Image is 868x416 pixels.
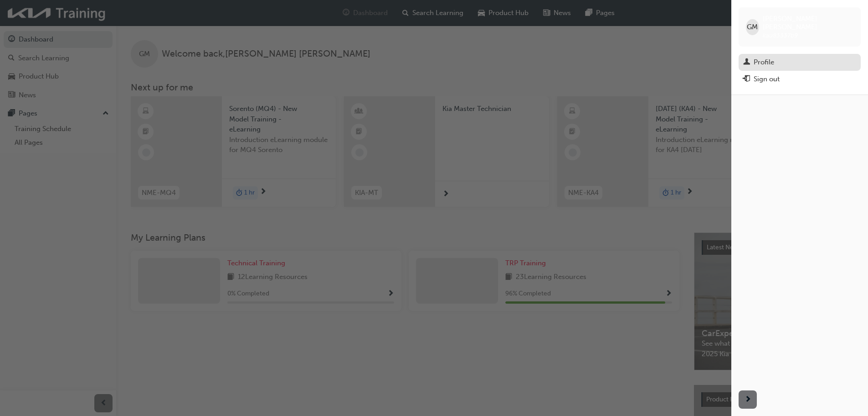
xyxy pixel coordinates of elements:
span: kau83337b9 [763,32,798,39]
div: Profile [754,57,774,68]
span: next-icon [745,394,751,405]
span: exit-icon [743,75,750,84]
div: Sign out [754,74,780,84]
a: Profile [739,54,861,71]
span: GM [747,22,758,32]
button: Sign out [739,71,861,88]
span: man-icon [743,58,750,67]
span: [PERSON_NAME] [PERSON_NAME] [763,15,853,31]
